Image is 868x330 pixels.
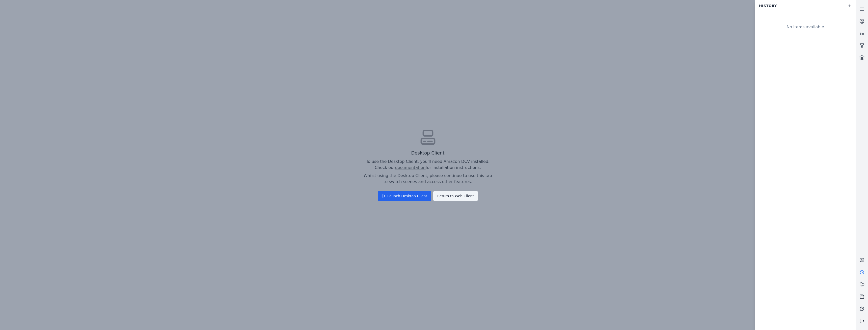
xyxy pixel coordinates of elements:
[755,12,856,42] div: No items available
[363,173,493,185] p: Whilst using the Desktop Client, please continue to use this tab to switch scenes and access othe...
[756,1,845,11] div: History
[363,159,493,171] p: To use the Desktop Client, you'll need Amazon DCV installed. Check our for installation instructi...
[363,149,493,157] p: Desktop Client
[378,191,431,201] button: Launch Desktop Client
[433,191,478,201] button: Return to Web Client
[395,165,426,170] a: documentation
